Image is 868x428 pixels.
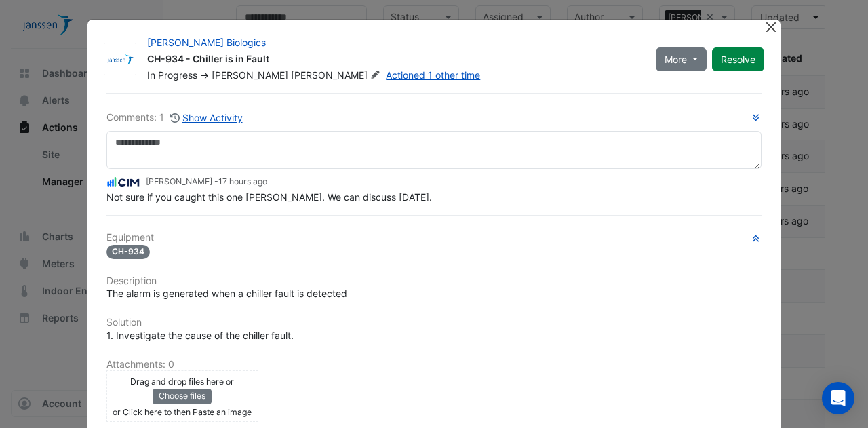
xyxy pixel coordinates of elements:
h6: Attachments: 0 [106,359,762,370]
span: In Progress [147,69,197,81]
small: [PERSON_NAME] - [146,176,267,188]
span: -> [200,69,209,81]
button: Close [764,20,778,34]
a: Actioned 1 other time [386,69,480,81]
div: Comments: 1 [106,110,243,125]
a: [PERSON_NAME] Biologics [147,37,266,48]
button: Choose files [153,389,212,404]
div: Open Intercom Messenger [822,382,854,414]
button: Resolve [712,47,764,71]
h6: Equipment [106,232,762,244]
h6: Solution [106,317,762,328]
button: More [656,47,707,71]
span: Not sure if you caught this one [PERSON_NAME]. We can discuss [DATE]. [106,191,432,203]
small: or Click here to then Paste an image [113,407,252,417]
span: 1. Investigate the cause of the chiller fault. [106,330,294,341]
img: CIM [106,175,140,190]
span: CH-934 [106,245,150,259]
span: [PERSON_NAME] [291,69,383,82]
span: More [665,52,687,66]
h6: Description [106,275,762,287]
div: CH-934 - Chiller is in Fault [147,52,639,69]
span: [PERSON_NAME] [212,69,288,81]
button: Show Activity [170,110,243,125]
span: 2025-09-23 16:14:20 [218,176,267,187]
small: Drag and drop files here or [130,376,234,387]
span: The alarm is generated when a chiller fault is detected [106,288,347,299]
img: JnJ Janssen [104,53,136,66]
